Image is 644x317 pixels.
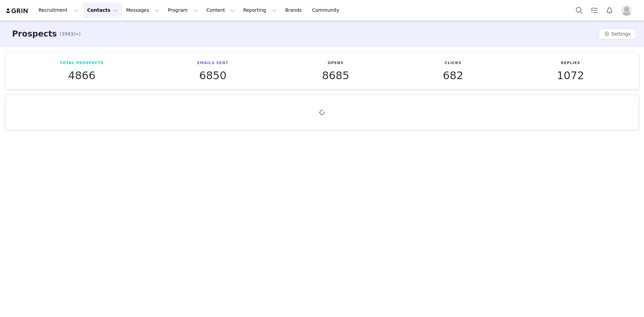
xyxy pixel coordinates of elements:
[599,29,636,39] button: Settings
[60,69,104,82] p: 4866
[239,3,281,18] button: Reporting
[443,60,463,66] p: Clicks
[164,3,202,18] button: Program
[60,60,104,66] p: Total Prospects
[197,60,228,66] p: Emails Sent
[308,3,346,18] a: Community
[122,3,163,18] button: Messages
[587,3,602,18] a: Tasks
[557,60,584,66] p: Replies
[5,8,29,14] img: grin logo
[12,28,57,40] h3: Prospects
[443,69,463,82] p: 682
[617,5,639,16] button: Profile
[322,69,349,82] p: 8685
[281,3,308,18] a: Brands
[322,60,349,66] p: Opens
[557,69,584,82] p: 1072
[60,31,81,38] span: (3993/∞)
[35,3,83,18] button: Recruitment
[202,3,239,18] button: Content
[83,3,122,18] button: Contacts
[197,69,228,82] p: 6850
[621,5,632,16] img: placeholder-profile.jpg
[602,3,617,18] button: Notifications
[572,3,587,18] button: Search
